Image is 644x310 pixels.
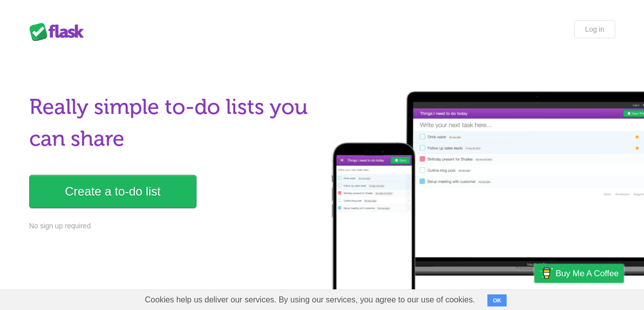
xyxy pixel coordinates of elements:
[534,264,624,283] a: Buy me a coffee
[135,290,485,310] span: Cookies help us deliver our services. By using our services, you agree to our use of cookies.
[556,265,619,282] span: Buy me a coffee
[539,265,553,282] img: Buy me a coffee
[29,221,316,231] p: No sign up required
[574,20,615,38] a: Log in
[29,91,316,155] h1: Really simple to-do lists you can share
[29,175,196,208] a: Create a to-do list
[487,294,507,306] button: OK
[29,23,90,41] div: Flask Lists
